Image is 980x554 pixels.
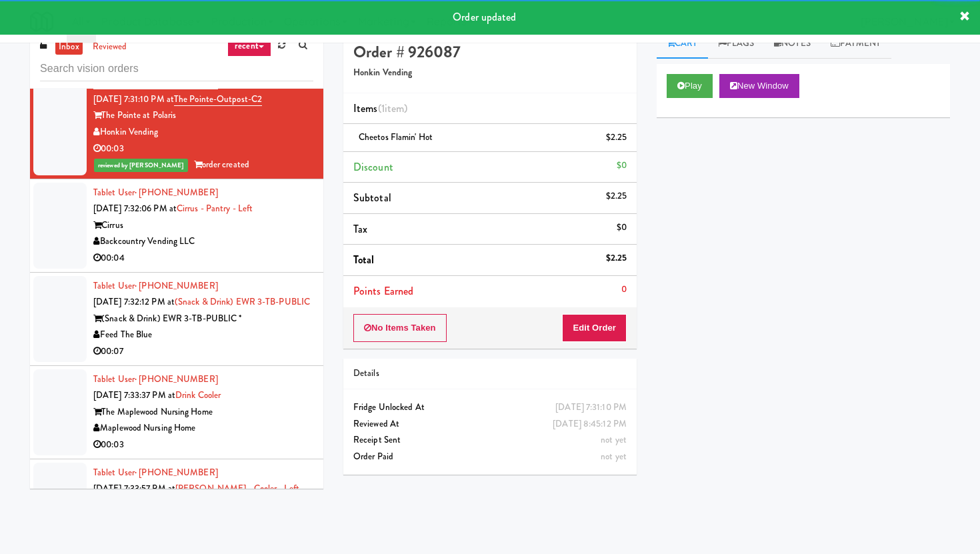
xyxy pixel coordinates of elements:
div: Maplewood Nursing Home [93,420,313,437]
h5: Honkin Vending [353,68,627,78]
div: [DATE] 8:45:12 PM [553,416,627,433]
span: Discount [353,159,393,175]
div: The Pointe at Polaris [93,107,313,124]
span: Cheetos Flamin' Hot [359,131,433,143]
div: Feed The Blue [93,327,313,343]
li: Tablet User· [PHONE_NUMBER][DATE] 7:33:57 PM at[PERSON_NAME] - Cooler - Left[PERSON_NAME]Family M... [30,459,323,553]
div: $2.25 [606,250,627,267]
span: Order updated [453,9,516,25]
div: Reviewed At [353,416,627,433]
button: Edit Order [562,314,627,342]
div: $0 [617,157,627,174]
a: Tablet User· [PHONE_NUMBER] [93,186,218,199]
span: · [PHONE_NUMBER] [135,186,218,199]
a: Payment [821,29,891,59]
div: Fridge Unlocked At [353,399,627,416]
a: The Pointe-Outpost-C2 [174,93,262,106]
button: Play [667,74,713,98]
a: Flags [708,29,765,59]
span: [DATE] 7:33:57 PM at [93,482,175,495]
span: reviewed by [PERSON_NAME] [94,159,188,172]
div: The Maplewood Nursing Home [93,404,313,421]
span: · [PHONE_NUMBER] [135,466,218,479]
span: · [PHONE_NUMBER] [135,279,218,292]
span: [DATE] 7:31:10 PM at [93,93,174,105]
a: inbox [55,39,83,55]
a: Cirrus - Pantry - Left [177,202,253,215]
a: Tablet User· [PHONE_NUMBER] [93,373,218,385]
div: Receipt Sent [353,432,627,449]
span: Total [353,252,375,267]
div: 00:04 [93,250,313,267]
div: [DATE] 7:31:10 PM [555,399,627,416]
span: not yet [601,450,627,463]
div: Order Paid [353,449,627,465]
div: $2.25 [606,188,627,205]
li: Tablet User· [PHONE_NUMBER][DATE] 7:31:10 PM atThe Pointe-Outpost-C2The Pointe at PolarisHonkin V... [30,69,323,179]
button: No Items Taken [353,314,447,342]
span: · [PHONE_NUMBER] [135,373,218,385]
div: 0 [621,281,627,298]
span: (1 ) [378,101,408,116]
span: Subtotal [353,190,391,205]
span: not yet [601,433,627,446]
div: Backcountry Vending LLC [93,233,313,250]
span: Tax [353,221,367,237]
ng-pluralize: item [385,101,404,116]
a: Notes [764,29,821,59]
a: reviewed [89,39,131,55]
a: (Snack & Drink) EWR 3-TB-PUBLIC [175,295,310,308]
div: 00:03 [93,141,313,157]
div: Cirrus [93,217,313,234]
a: Tablet User· [PHONE_NUMBER] [93,466,218,479]
div: Details [353,365,627,382]
button: New Window [719,74,799,98]
div: $0 [617,219,627,236]
div: 00:03 [93,437,313,453]
a: Drink Cooler [175,389,221,401]
span: order created [194,158,249,171]
span: [DATE] 7:33:37 PM at [93,389,175,401]
h4: Order # 926087 [353,43,627,61]
li: Tablet User· [PHONE_NUMBER][DATE] 7:33:37 PM atDrink CoolerThe Maplewood Nursing HomeMaplewood Nu... [30,366,323,459]
input: Search vision orders [40,57,313,81]
div: Honkin Vending [93,124,313,141]
span: Items [353,101,407,116]
div: (Snack & Drink) EWR 3-TB-PUBLIC * [93,311,313,327]
li: Tablet User· [PHONE_NUMBER][DATE] 7:32:06 PM atCirrus - Pantry - LeftCirrusBackcountry Vending LL... [30,179,323,273]
a: Tablet User· [PHONE_NUMBER] [93,279,218,292]
a: recent [227,35,271,57]
div: 00:07 [93,343,313,360]
span: [DATE] 7:32:12 PM at [93,295,175,308]
span: [DATE] 7:32:06 PM at [93,202,177,215]
div: $2.25 [606,129,627,146]
a: [PERSON_NAME] - Cooler - Left [175,482,299,495]
li: Tablet User· [PHONE_NUMBER][DATE] 7:32:12 PM at(Snack & Drink) EWR 3-TB-PUBLIC(Snack & Drink) EWR... [30,273,323,366]
a: Cart [657,29,708,59]
span: Points Earned [353,283,413,299]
